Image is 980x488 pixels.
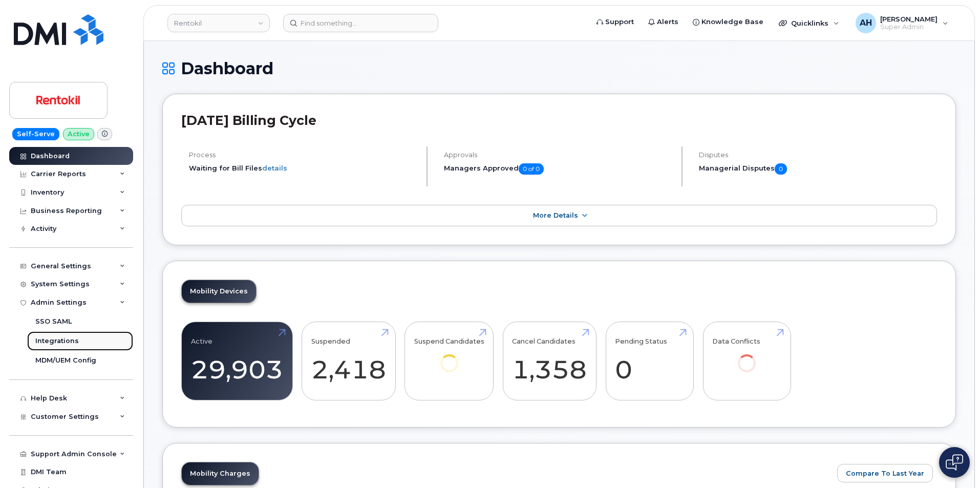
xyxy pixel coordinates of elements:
[444,163,673,175] h5: Managers Approved
[181,113,937,128] h2: [DATE] Billing Cycle
[519,163,544,175] span: 0 of 0
[189,151,418,159] h4: Process
[182,462,259,485] a: Mobility Charges
[162,59,956,77] h1: Dashboard
[699,163,937,175] h5: Managerial Disputes
[444,151,673,159] h4: Approvals
[946,454,963,471] img: Open chat
[837,464,933,482] button: Compare To Last Year
[262,164,287,172] a: details
[775,163,787,175] span: 0
[189,163,418,173] li: Waiting for Bill Files
[512,327,587,395] a: Cancel Candidates 1,358
[699,151,937,159] h4: Disputes
[615,327,684,395] a: Pending Status 0
[533,211,578,219] span: More Details
[311,327,386,395] a: Suspended 2,418
[414,327,484,386] a: Suspend Candidates
[846,469,924,478] span: Compare To Last Year
[182,280,256,303] a: Mobility Devices
[712,327,781,386] a: Data Conflicts
[191,327,283,395] a: Active 29,903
